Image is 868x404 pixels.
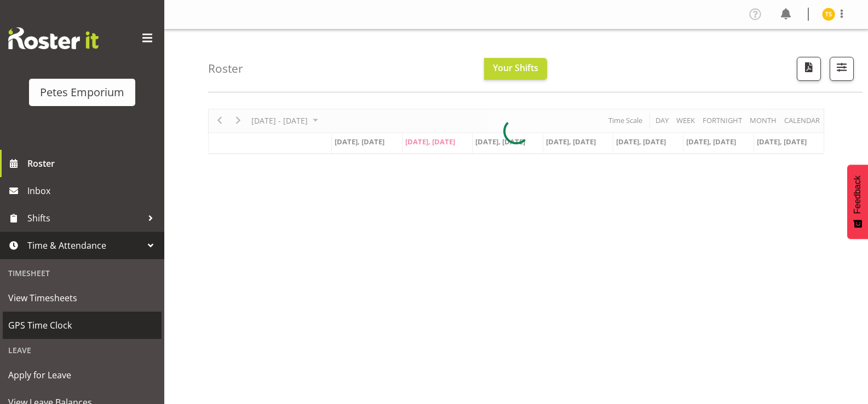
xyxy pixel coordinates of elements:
[493,62,538,74] span: Your Shifts
[822,8,835,21] img: tamara-straker11292.jpg
[27,155,159,172] span: Roster
[853,175,863,214] span: Feedback
[3,361,162,389] a: Apply for Leave
[27,237,142,254] span: Time & Attendance
[208,62,243,75] h4: Roster
[8,290,156,306] span: View Timesheets
[27,210,142,226] span: Shifts
[3,262,162,284] div: Timesheet
[8,317,156,333] span: GPS Time Clock
[847,165,868,239] button: Feedback - Show survey
[484,58,547,80] button: Your Shifts
[830,57,854,81] button: Filter Shifts
[797,57,821,81] button: Download a PDF of the roster according to the set date range.
[8,27,99,49] img: Rosterit website logo
[8,367,156,383] span: Apply for Leave
[3,339,162,361] div: Leave
[3,284,162,312] a: View Timesheets
[40,84,124,101] div: Petes Emporium
[27,183,159,199] span: Inbox
[3,312,162,339] a: GPS Time Clock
